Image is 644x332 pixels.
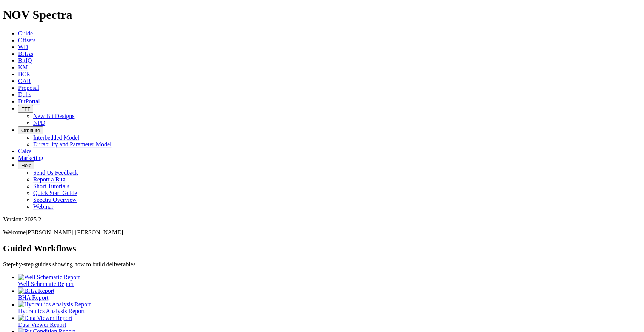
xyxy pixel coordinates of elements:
[18,315,72,321] img: Data Viewer Report
[18,78,31,84] a: OAR
[18,161,34,169] button: Help
[33,113,74,119] a: New Bit Designs
[33,183,69,189] a: Short Tutorials
[18,57,32,64] a: BitIQ
[3,261,641,268] p: Step-by-step guides showing how to build deliverables
[18,126,43,134] button: OrbitLite
[33,203,54,210] a: Webinar
[18,155,43,161] a: Marketing
[18,301,641,314] a: Hydraulics Analysis Report Hydraulics Analysis Report
[33,141,112,148] a: Durability and Parameter Model
[33,169,78,176] a: Send Us Feedback
[18,315,641,328] a: Data Viewer Report Data Viewer Report
[18,281,74,287] span: Well Schematic Report
[3,8,641,22] h1: NOV Spectra
[33,176,65,183] a: Report a Bug
[18,148,32,154] a: Calcs
[33,120,45,126] a: NPD
[21,106,30,112] span: FTT
[18,301,91,308] img: Hydraulics Analysis Report
[18,287,54,294] img: BHA Report
[21,163,31,168] span: Help
[18,37,35,43] a: Offsets
[18,71,30,77] a: BCR
[18,274,641,287] a: Well Schematic Report Well Schematic Report
[3,229,641,236] p: Welcome
[18,294,48,301] span: BHA Report
[18,51,33,57] a: BHAs
[21,128,40,133] span: OrbitLite
[33,134,79,141] a: Interbedded Model
[18,274,80,281] img: Well Schematic Report
[3,243,641,254] h2: Guided Workflows
[18,98,40,105] a: BitPortal
[18,44,28,50] a: WD
[18,64,28,71] a: KM
[18,91,31,98] a: Dulls
[33,197,77,203] a: Spectra Overview
[26,229,123,235] span: [PERSON_NAME] [PERSON_NAME]
[18,308,85,314] span: Hydraulics Analysis Report
[3,216,641,223] div: Version: 2025.2
[18,30,33,37] a: Guide
[33,190,77,196] a: Quick Start Guide
[18,321,66,328] span: Data Viewer Report
[18,105,33,113] button: FTT
[18,85,39,91] a: Proposal
[18,287,641,301] a: BHA Report BHA Report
